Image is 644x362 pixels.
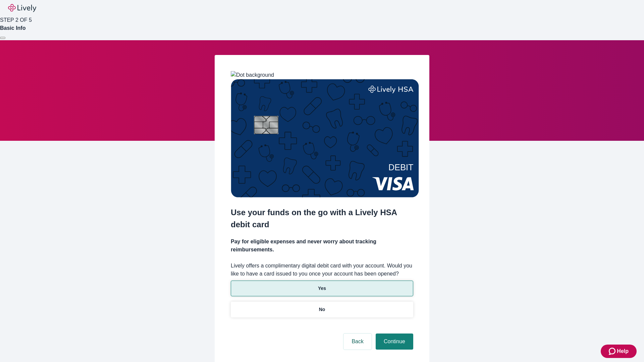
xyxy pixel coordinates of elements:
[231,238,413,254] h4: Pay for eligible expenses and never worry about tracking reimbursements.
[231,302,413,317] button: No
[231,71,274,79] img: Dot background
[8,4,36,12] img: Lively
[617,347,629,355] span: Help
[319,306,325,313] p: No
[231,262,413,278] label: Lively offers a complimentary digital debit card with your account. Would you like to have a card...
[231,281,413,296] button: Yes
[609,347,617,355] svg: Zendesk support icon
[376,334,413,350] button: Continue
[601,345,637,358] button: Zendesk support iconHelp
[231,206,413,231] h2: Use your funds on the go with a Lively HSA debit card
[231,79,419,197] img: Debit card
[318,285,326,292] p: Yes
[343,334,372,350] button: Back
